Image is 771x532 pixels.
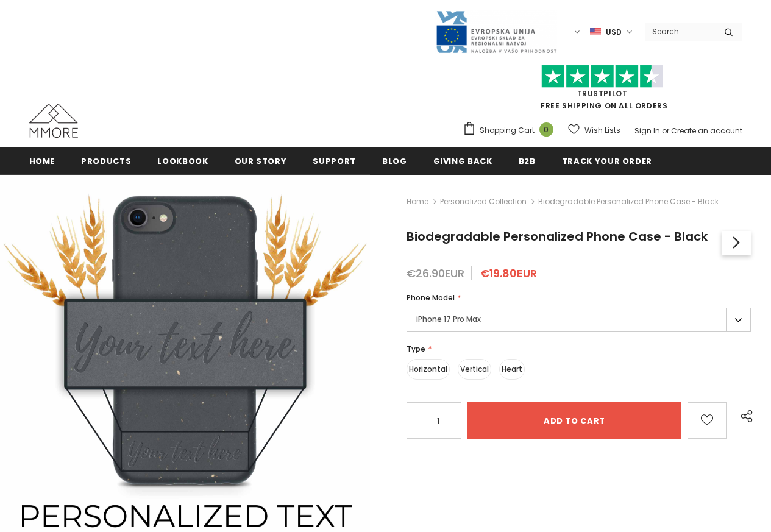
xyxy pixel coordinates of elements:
[458,359,491,380] label: Vertical
[235,155,287,167] span: Our Story
[671,126,742,136] a: Create an account
[435,10,557,54] img: Javni Razpis
[519,147,536,174] a: B2B
[539,122,553,137] span: 0
[433,147,492,174] a: Giving back
[562,147,652,174] a: Track your order
[235,147,287,174] a: Our Story
[463,70,742,111] span: FREE SHIPPING ON ALL ORDERS
[480,124,535,137] span: Shopping Cart
[382,147,407,174] a: Blog
[407,308,751,332] label: iPhone 17 Pro Max
[407,266,464,281] span: €26.90EUR
[541,65,663,88] img: Trust Pilot Stars
[499,359,525,380] label: Heart
[407,359,450,380] label: Horizontal
[157,147,208,174] a: Lookbook
[29,147,55,174] a: Home
[407,194,428,209] a: Home
[562,155,652,167] span: Track your order
[538,194,719,209] span: Biodegradable Personalized Phone Case - Black
[29,155,55,167] span: Home
[407,344,425,354] span: Type
[157,155,208,167] span: Lookbook
[634,126,660,136] a: Sign In
[606,26,622,38] span: USD
[81,155,131,167] span: Products
[407,293,455,303] span: Phone Model
[382,155,407,167] span: Blog
[433,155,492,167] span: Giving back
[467,402,681,439] input: Add to cart
[313,155,356,167] span: support
[568,119,620,141] a: Wish Lists
[519,155,536,167] span: B2B
[29,104,78,138] img: MMORE Cases
[590,27,601,37] img: USD
[407,228,708,245] span: Biodegradable Personalized Phone Case - Black
[435,26,557,37] a: Javni Razpis
[81,147,131,174] a: Products
[584,124,620,137] span: Wish Lists
[577,88,628,99] a: Trustpilot
[313,147,356,174] a: support
[662,126,669,136] span: or
[463,121,560,140] a: Shopping Cart 0
[440,196,527,207] a: Personalized Collection
[645,23,715,40] input: Search Site
[480,266,537,281] span: €19.80EUR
